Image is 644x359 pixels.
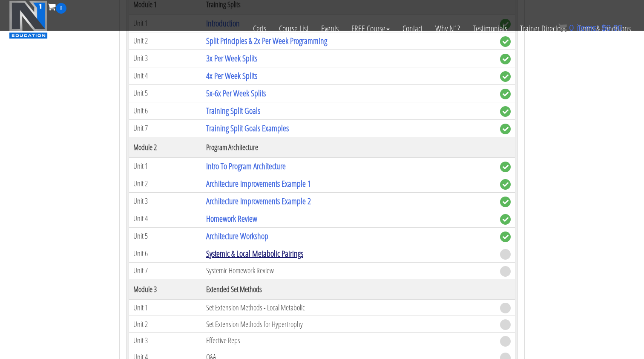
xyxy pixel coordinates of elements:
a: Certs [247,14,273,43]
td: Unit 7 [129,262,202,279]
th: Module 2 [129,137,202,157]
a: Architecture Improvements Example 1 [206,178,311,189]
td: Unit 5 [129,227,202,245]
a: Architecture Workshop [206,230,268,242]
span: items: [576,23,599,32]
td: Unit 3 [129,49,202,67]
span: complete [500,179,511,190]
td: Unit 1 [129,157,202,175]
a: Course List [273,14,315,43]
a: Systemic & Local Metabolic Pairings [206,248,303,259]
a: 0 [48,1,66,12]
a: Why N1? [429,14,466,43]
a: Training Split Goals [206,105,260,116]
a: 0 items: $0.00 [558,23,623,32]
span: complete [500,232,511,242]
a: 4x Per Week Splits [206,70,257,81]
td: Unit 2 [129,316,202,333]
a: Architecture Improvements Example 2 [206,195,311,207]
td: Unit 6 [129,245,202,262]
span: $ [601,23,606,32]
th: Program Architecture [202,137,496,157]
a: Events [315,14,345,43]
a: Trainer Directory [514,14,572,43]
a: FREE Course [345,14,396,43]
th: Extended Set Methods [202,279,496,299]
td: Unit 4 [129,67,202,84]
span: complete [500,162,511,172]
td: Set Extension Methods for Hypertrophy [202,316,496,333]
a: 3x Per Week Splits [206,52,257,64]
td: Unit 3 [129,333,202,349]
th: Module 3 [129,279,202,299]
span: complete [500,71,511,82]
a: 5x-6x Per Week Splits [206,87,266,99]
td: Unit 1 [129,299,202,316]
td: Unit 6 [129,102,202,119]
span: complete [500,214,511,225]
td: Unit 5 [129,84,202,102]
img: n1-education [9,0,48,39]
span: complete [500,197,511,207]
span: 0 [56,3,66,14]
a: Training Split Goals Examples [206,122,289,134]
td: Set Extension Methods - Local Metabolic [202,299,496,316]
td: Unit 2 [129,175,202,192]
span: complete [500,89,511,99]
a: Intro To Program Architecture [206,160,286,172]
td: Effective Reps [202,333,496,349]
img: icon11.png [558,23,567,32]
td: Unit 3 [129,192,202,210]
span: complete [500,54,511,64]
a: Terms & Conditions [572,14,637,43]
span: complete [500,106,511,117]
a: Homework Review [206,213,257,224]
td: Unit 4 [129,210,202,227]
td: Unit 7 [129,119,202,137]
span: complete [500,124,511,134]
a: Contact [396,14,429,43]
td: Systemic Homework Review [202,262,496,279]
a: Split Principles & 2x Per Week Programming [206,35,327,46]
span: 0 [569,23,574,32]
a: Testimonials [466,14,514,43]
bdi: 0.00 [601,23,623,32]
